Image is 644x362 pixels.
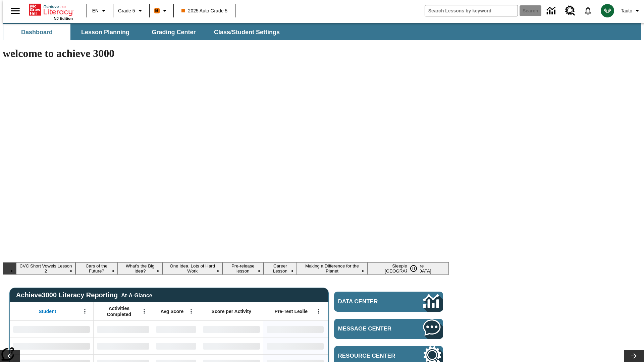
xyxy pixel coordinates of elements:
[338,353,403,359] span: Resource Center
[543,2,561,20] a: Data Center
[81,28,129,36] span: Lesson Planning
[297,262,367,275] button: Slide 7 Making a Difference for the Planet
[3,47,449,60] h1: welcome to achieve 3000
[3,23,641,40] div: SubNavbar
[624,350,644,362] button: Lesson carousel, Next
[407,262,420,275] button: Pause
[334,319,443,339] a: Message Center
[601,4,614,17] img: avatar image
[367,262,449,275] button: Slide 8 Sleepless in the Animal Kingdom
[21,28,53,36] span: Dashboard
[72,24,139,40] button: Lesson Planning
[314,306,324,316] button: Open Menu
[181,7,228,14] span: 2025 Auto Grade 5
[39,308,56,314] span: Student
[264,262,297,275] button: Slide 6 Career Lesson
[618,5,644,17] button: Profile/Settings
[152,5,171,17] button: Boost Class color is orange. Change class color
[597,2,618,19] button: Select a new avatar
[3,24,70,40] button: Dashboard
[16,262,75,275] button: Slide 1 CVC Short Vowels Lesson 2
[115,5,147,17] button: Grade: Grade 5, Select a grade
[139,306,149,316] button: Open Menu
[338,298,401,305] span: Data Center
[425,5,518,16] input: search field
[407,262,427,275] div: Pause
[29,3,73,16] a: Home
[89,5,111,17] button: Language: EN, Select a language
[118,262,163,275] button: Slide 3 What's the Big Idea?
[54,16,73,20] span: NJ Edition
[94,338,153,354] div: No Data,
[338,325,403,332] span: Message Center
[621,7,632,14] span: Tauto
[140,24,207,40] button: Grading Center
[121,291,152,299] div: At-A-Glance
[75,262,118,275] button: Slide 2 Cars of the Future?
[222,262,264,275] button: Slide 5 Pre-release lesson
[92,7,99,14] span: EN
[561,2,579,20] a: Resource Center, Will open in new tab
[186,306,196,316] button: Open Menu
[162,262,222,275] button: Slide 4 One Idea, Lots of Hard Work
[153,321,200,338] div: No Data,
[5,1,25,21] button: Open side menu
[275,308,308,314] span: Pre-Test Lexile
[214,28,280,36] span: Class/Student Settings
[160,308,183,314] span: Avg Score
[209,24,285,40] button: Class/Student Settings
[152,28,196,36] span: Grading Center
[94,321,153,338] div: No Data,
[212,308,252,314] span: Score per Activity
[155,6,159,15] span: B
[97,305,141,317] span: Activities Completed
[334,292,443,312] a: Data Center
[16,291,152,299] span: Achieve3000 Literacy Reporting
[579,2,597,19] a: Notifications
[3,24,286,40] div: SubNavbar
[153,338,200,354] div: No Data,
[118,7,135,14] span: Grade 5
[29,2,73,20] div: Home
[80,306,90,316] button: Open Menu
